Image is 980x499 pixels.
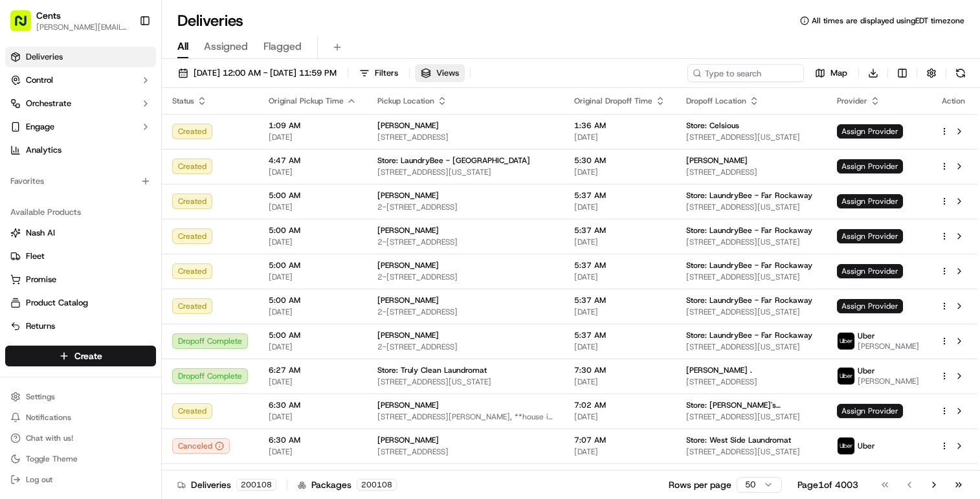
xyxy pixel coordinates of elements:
span: 7:02 AM [574,400,665,410]
span: [STREET_ADDRESS][US_STATE] [686,307,816,317]
button: Cents [36,9,61,22]
button: Fleet [5,246,156,267]
span: 2-[STREET_ADDRESS] [377,342,553,352]
span: Assign Provider [837,124,903,139]
div: Page 1 of 4003 [797,478,858,491]
span: Analytics [26,144,61,156]
span: 5:37 AM [574,190,665,201]
span: 5:37 AM [574,330,665,340]
span: 7:07 AM [574,435,665,445]
span: 4:47 AM [269,155,357,166]
span: Store: LaundryBee - Far Rockaway [686,295,812,305]
div: 200108 [236,479,276,491]
span: [PERSON_NAME] [858,376,919,386]
span: [PERSON_NAME] [377,435,439,445]
button: Create [5,346,156,366]
button: Promise [5,269,156,290]
h1: Deliveries [177,10,243,31]
span: [DATE] [574,237,665,247]
button: Start new chat [220,128,236,143]
button: Control [5,70,156,91]
button: Orchestrate [5,93,156,114]
button: Filters [353,64,404,82]
span: 6:27 AM [269,365,357,375]
span: Chat with us! [26,433,73,443]
span: [STREET_ADDRESS][PERSON_NAME], **house in back**, [GEOGRAPHIC_DATA], [GEOGRAPHIC_DATA] [377,412,553,422]
span: [DATE] [574,377,665,387]
span: [PERSON_NAME] [377,260,439,271]
span: [DATE] [574,447,665,457]
input: Got a question? Start typing here... [34,83,233,97]
div: 📗 [13,189,23,199]
span: Product Catalog [26,297,88,309]
span: [PERSON_NAME] [377,190,439,201]
span: [PERSON_NAME] [686,155,748,166]
span: 2-[STREET_ADDRESS] [377,237,553,247]
button: Product Catalog [5,293,156,313]
span: [DATE] [269,167,357,177]
span: [PERSON_NAME] . [686,365,752,375]
span: All [177,39,188,54]
div: We're available if you need us! [44,137,164,147]
button: Canceled [172,438,230,454]
span: 5:37 AM [574,225,665,236]
span: [DATE] [269,237,357,247]
span: [DATE] [269,447,357,457]
span: [STREET_ADDRESS][US_STATE] [686,342,816,352]
span: 1:09 AM [269,120,357,131]
div: Action [940,96,967,106]
span: Status [172,96,194,106]
span: 5:00 AM [269,260,357,271]
span: Create [74,349,102,362]
span: API Documentation [122,188,208,201]
span: 5:37 AM [574,295,665,305]
span: [DATE] [574,167,665,177]
span: Assign Provider [837,229,903,243]
a: 💻API Documentation [104,183,213,206]
span: Toggle Theme [26,454,78,464]
a: Analytics [5,140,156,161]
span: [STREET_ADDRESS][US_STATE] [377,167,553,177]
span: [PERSON_NAME] [377,330,439,340]
div: 200108 [357,479,397,491]
img: Nash [13,13,39,39]
span: Assigned [204,39,248,54]
span: 2-[STREET_ADDRESS] [377,272,553,282]
span: Fleet [26,250,45,262]
span: Views [436,67,459,79]
span: [PERSON_NAME] [377,295,439,305]
span: Provider [837,96,867,106]
span: Uber [858,331,875,341]
div: Packages [298,478,397,491]
span: Pylon [129,219,157,229]
span: Store: LaundryBee - Far Rockaway [686,190,812,201]
div: Available Products [5,202,156,223]
button: [DATE] 12:00 AM - [DATE] 11:59 PM [172,64,342,82]
a: Nash AI [10,227,151,239]
p: Rows per page [669,478,731,491]
div: 💻 [109,189,120,199]
button: [PERSON_NAME][EMAIL_ADDRESS][DOMAIN_NAME] [36,22,129,32]
span: Engage [26,121,54,133]
a: 📗Knowledge Base [8,183,104,206]
span: Uber [858,441,875,451]
span: 5:00 AM [269,225,357,236]
span: [DATE] [574,307,665,317]
a: Product Catalog [10,297,151,309]
span: Store: [PERSON_NAME]'s Laundromat [686,400,816,410]
span: [DATE] [574,412,665,422]
span: [DATE] 12:00 AM - [DATE] 11:59 PM [194,67,337,79]
button: Log out [5,471,156,489]
span: [STREET_ADDRESS][US_STATE] [686,237,816,247]
a: Promise [10,274,151,285]
span: 6:30 AM [269,400,357,410]
span: Pickup Location [377,96,434,106]
a: Deliveries [5,47,156,67]
span: [DATE] [269,132,357,142]
span: Store: Truly Clean Laundromat [377,365,487,375]
span: [STREET_ADDRESS][US_STATE] [686,412,816,422]
button: Settings [5,388,156,406]
span: [STREET_ADDRESS] [377,132,553,142]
